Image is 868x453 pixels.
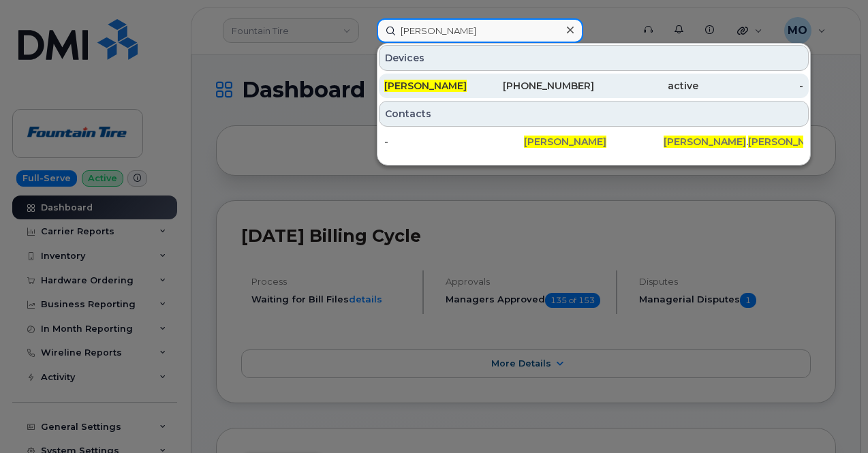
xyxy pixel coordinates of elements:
[379,129,809,154] a: -[PERSON_NAME][PERSON_NAME].[PERSON_NAME]@[DOMAIN_NAME]
[489,79,594,93] div: [PHONE_NUMBER]
[698,79,803,93] div: -
[809,394,858,443] iframe: Messenger Launcher
[664,135,803,149] div: . @[DOMAIN_NAME]
[384,135,524,149] div: -
[524,136,606,148] span: [PERSON_NAME]
[379,45,809,71] div: Devices
[664,136,746,148] span: [PERSON_NAME]
[594,79,699,93] div: active
[379,74,809,98] a: [PERSON_NAME][PHONE_NUMBER]active-
[748,136,831,148] span: [PERSON_NAME]
[379,101,809,127] div: Contacts
[384,80,467,92] span: [PERSON_NAME]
